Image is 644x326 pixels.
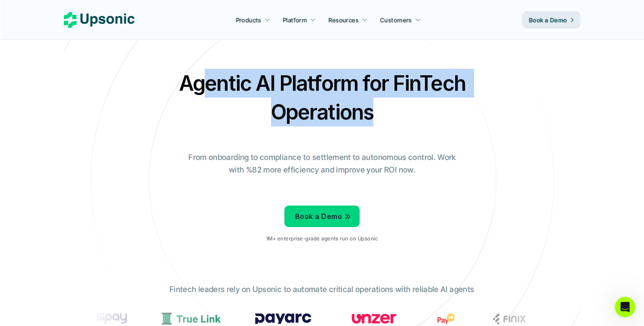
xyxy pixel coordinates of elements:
p: Platform [283,15,307,25]
p: Products [236,15,261,25]
a: Book a Demo [284,206,360,227]
p: 1M+ enterprise-grade agents run on Upsonic [266,236,378,242]
p: Customers [380,15,412,25]
p: Book a Demo [295,210,342,223]
h2: Agentic AI Platform for FinTech Operations [172,69,473,126]
p: Book a Demo [529,15,567,25]
iframe: Intercom live chat [615,297,635,317]
p: Fintech leaders rely on Upsonic to automate critical operations with reliable AI agents [169,283,474,296]
p: From onboarding to compliance to settlement to autonomous control. Work with %82 more efficiency ... [182,151,462,176]
p: Resources [329,15,359,25]
a: Products [231,12,275,28]
a: Book a Demo [522,11,580,28]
